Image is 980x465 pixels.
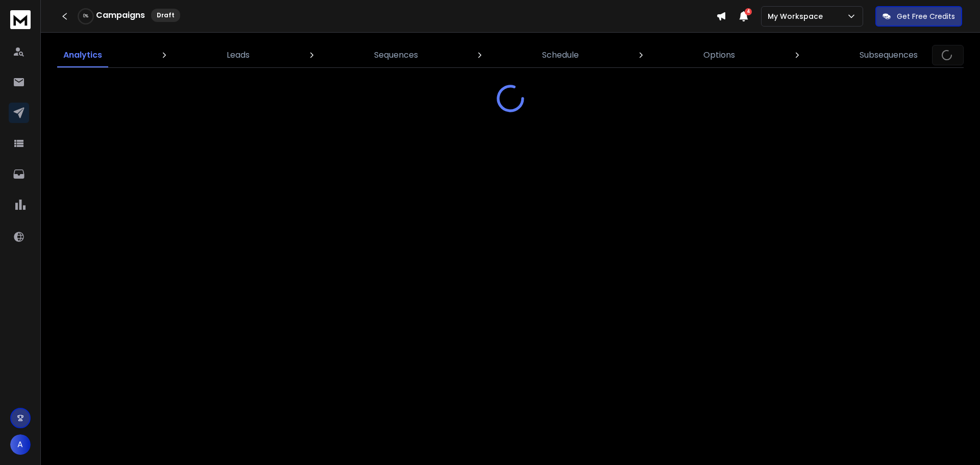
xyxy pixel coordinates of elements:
p: 0 % [83,13,88,19]
p: Sequences [374,49,418,61]
a: Subsequences [853,43,924,67]
p: Subsequences [860,49,918,61]
a: Options [697,43,741,67]
div: Draft [151,9,180,22]
p: Schedule [542,49,579,61]
button: Get Free Credits [875,6,962,27]
h1: Campaigns [96,9,145,21]
p: Analytics [63,49,102,61]
p: Get Free Credits [897,11,955,21]
a: Leads [220,43,256,67]
a: Analytics [57,43,108,67]
a: Schedule [536,43,585,67]
img: logo [10,10,31,29]
a: Sequences [368,43,424,67]
p: Options [703,49,735,61]
button: A [10,434,31,455]
span: 4 [745,8,752,15]
p: Leads [227,49,250,61]
p: My Workspace [768,11,827,21]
